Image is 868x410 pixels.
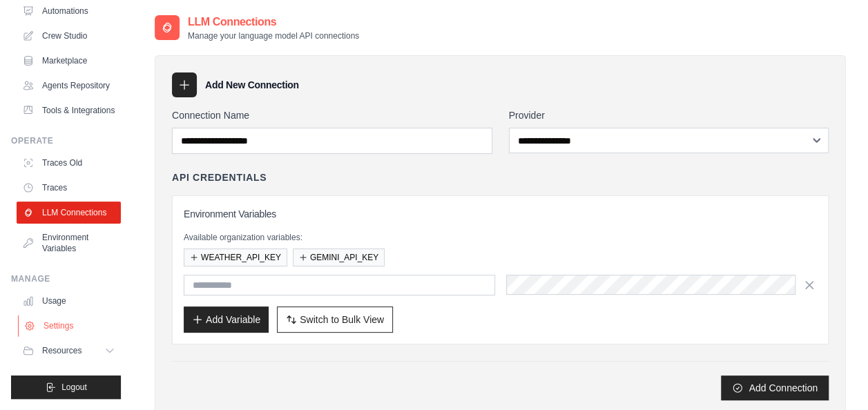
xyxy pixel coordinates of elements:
a: Settings [18,315,122,337]
a: Traces Old [17,152,121,174]
div: Operate [11,135,121,146]
p: Manage your language model API connections [188,30,359,41]
p: Available organization variables: [184,232,817,243]
button: Logout [11,375,121,399]
h3: Add New Connection [205,78,299,92]
h3: Environment Variables [184,207,817,221]
a: Marketplace [17,50,121,72]
button: Add Variable [184,306,269,333]
button: WEATHER_API_KEY [184,248,287,266]
a: Usage [17,290,121,312]
span: Switch to Bulk View [300,313,384,326]
h4: API Credentials [172,170,267,184]
a: Crew Studio [17,25,121,47]
a: LLM Connections [17,202,121,224]
span: Resources [42,345,81,356]
button: Add Connection [721,375,829,400]
label: Provider [509,108,829,122]
h2: LLM Connections [188,14,359,30]
div: Manage [11,273,121,284]
button: Resources [17,340,121,362]
a: Environment Variables [17,226,121,260]
span: Logout [61,382,87,393]
label: Connection Name [172,108,492,122]
a: Tools & Integrations [17,99,121,121]
button: GEMINI_API_KEY [293,248,385,266]
a: Agents Repository [17,75,121,97]
a: Traces [17,177,121,199]
button: Switch to Bulk View [277,306,393,333]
